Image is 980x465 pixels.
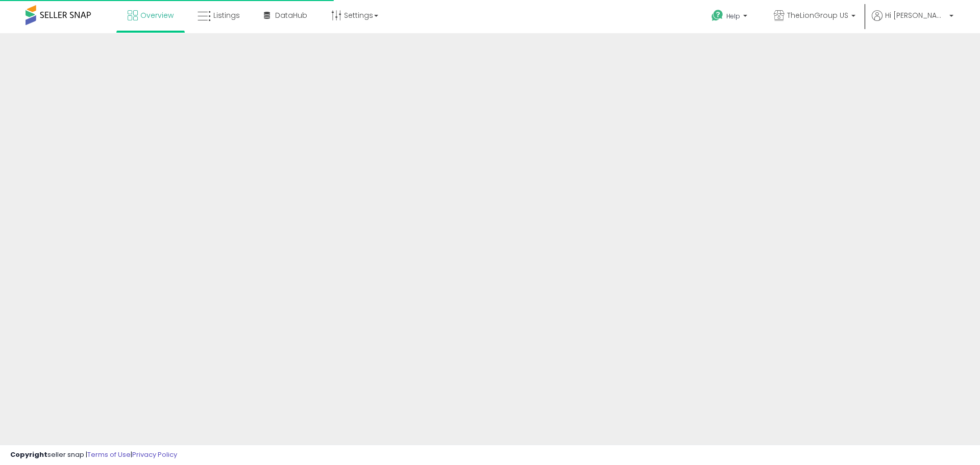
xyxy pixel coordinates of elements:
span: DataHub [275,10,307,20]
span: TheLionGroup US [787,10,848,20]
span: Hi [PERSON_NAME] [885,10,946,20]
a: Privacy Policy [132,450,177,459]
i: Get Help [711,9,724,22]
span: Help [726,12,740,20]
a: Terms of Use [87,450,131,459]
div: seller snap | | [10,450,177,460]
strong: Copyright [10,450,47,459]
a: Help [703,2,757,33]
span: Listings [213,10,240,20]
span: Overview [140,10,174,20]
a: Hi [PERSON_NAME] [872,10,953,33]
